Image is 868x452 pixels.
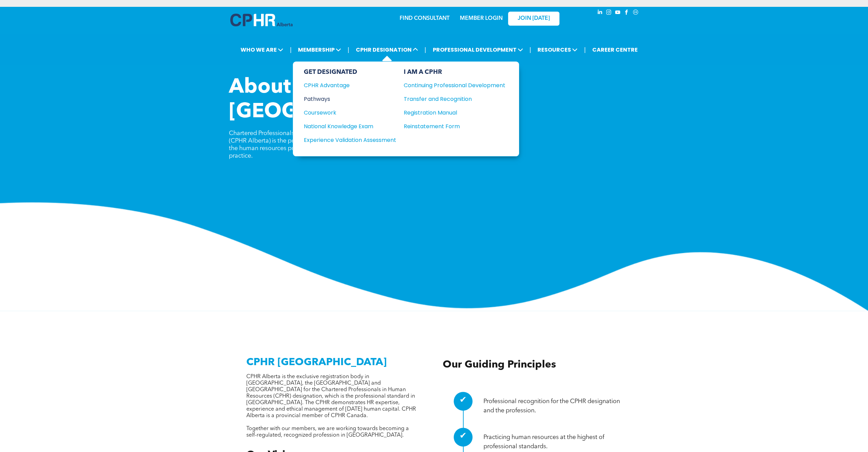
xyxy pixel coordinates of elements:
[229,130,430,159] span: Chartered Professionals in Human Resources of [GEOGRAPHIC_DATA] (CPHR Alberta) is the professiona...
[404,122,505,131] a: Reinstatement Form
[404,68,505,76] div: I AM A CPHR
[404,95,495,103] div: Transfer and Recognition
[238,43,285,56] span: WHO WE ARE
[296,43,343,56] span: MEMBERSHIP
[404,81,495,90] div: Continuing Professional Development
[404,108,505,117] a: Registration Manual
[529,43,531,57] li: |
[229,77,448,122] span: About CPHR [GEOGRAPHIC_DATA]
[460,16,503,21] a: MEMBER LOGIN
[304,136,387,144] div: Experience Validation Assessment
[584,43,586,57] li: |
[304,122,396,131] a: National Knowledge Exam
[605,9,613,18] a: instagram
[596,9,604,18] a: linkedin
[430,43,525,56] span: PROFESSIONAL DEVELOPMENT
[404,108,495,117] div: Registration Manual
[483,397,622,415] p: Professional recognition for the CPHR designation and the profession.
[246,374,416,418] span: CPHR Alberta is the exclusive registration body in [GEOGRAPHIC_DATA], the [GEOGRAPHIC_DATA] and [...
[304,122,387,131] div: National Knowledge Exam
[404,122,495,131] div: Reinstatement Form
[304,108,387,117] div: Coursework
[304,95,396,103] a: Pathways
[508,12,559,26] a: JOIN [DATE]
[425,43,426,57] li: |
[454,392,472,411] div: ✔
[590,43,640,56] a: CAREER CENTRE
[454,428,472,447] div: ✔
[404,81,505,90] a: Continuing Professional Development
[304,81,387,90] div: CPHR Advantage
[304,136,396,144] a: Experience Validation Assessment
[304,68,396,76] div: GET DESIGNATED
[483,433,622,451] p: Practicing human resources at the highest of professional standards.
[443,360,556,370] span: Our Guiding Principles
[400,16,450,21] a: FIND CONSULTANT
[304,95,387,103] div: Pathways
[354,43,420,56] span: CPHR DESIGNATION
[623,9,631,18] a: facebook
[304,81,396,90] a: CPHR Advantage
[246,357,387,368] span: CPHR [GEOGRAPHIC_DATA]
[535,43,580,56] span: RESOURCES
[290,43,292,57] li: |
[614,9,622,18] a: youtube
[404,95,505,103] a: Transfer and Recognition
[518,15,550,22] span: JOIN [DATE]
[246,426,409,438] span: Together with our members, we are working towards becoming a self-regulated, recognized professio...
[304,108,396,117] a: Coursework
[230,14,293,26] img: A blue and white logo for cp alberta
[348,43,349,57] li: |
[632,9,639,18] a: Social network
